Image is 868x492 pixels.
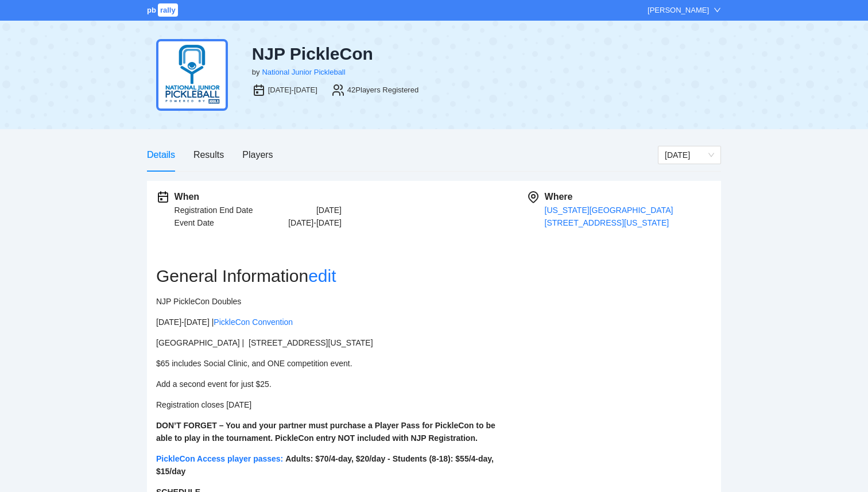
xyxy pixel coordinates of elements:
div: [DATE]-[DATE] [268,84,317,96]
div: [DATE] [316,204,342,216]
div: Players [242,148,273,162]
span: pb [147,6,156,14]
a: PickleCon Convention [214,317,293,327]
h2: General Information [156,266,526,286]
p: Add a second event for just $25. [156,378,501,390]
div: 42 Players Registered [347,84,418,96]
a: edit [308,266,336,285]
strong: Adults: $70/4-day, $20/day - Students (8-18): $55/4-day, $15/day [156,454,494,476]
a: National Junior Pickleball [262,68,345,76]
div: Registration End Date [175,204,253,216]
div: When [175,190,342,204]
p: [GEOGRAPHIC_DATA] | [STREET_ADDRESS][US_STATE] [156,336,501,349]
div: NJP PickleCon [252,44,521,64]
img: njp-logo2.png [156,39,228,111]
div: [DATE]-[DATE] [288,216,342,229]
a: pbrally [147,6,180,14]
span: down [714,6,721,14]
div: Details [147,148,175,162]
p: $65 includes Social Clinic, and ONE competition event. [156,357,501,370]
div: Event Date [175,216,214,229]
div: by [252,67,260,78]
span: Sunday [665,146,714,164]
div: [PERSON_NAME] [648,5,709,16]
p: NJP PickleCon Doubles [156,295,501,308]
a: PickleCon Access player passes: [156,454,283,463]
a: [US_STATE][GEOGRAPHIC_DATA][STREET_ADDRESS][US_STATE] [545,206,673,227]
div: Where [545,190,712,204]
span: rally [158,3,178,17]
p: Registration closes [DATE] [156,398,501,411]
div: Results [193,148,224,162]
p: [DATE]-[DATE] | [156,316,501,328]
strong: DON’T FORGET – You and your partner must purchase a Player Pass for PickleCon to be able to play ... [156,421,495,443]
